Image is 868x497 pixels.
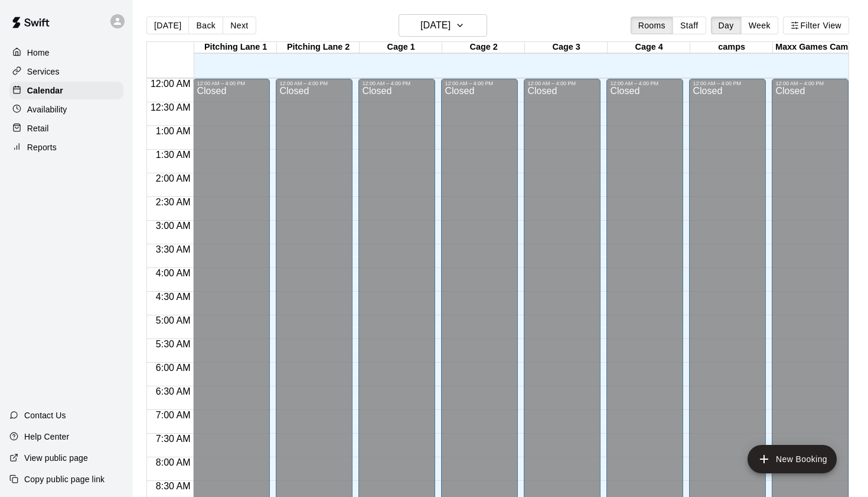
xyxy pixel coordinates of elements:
span: 4:00 AM [153,268,194,278]
div: 12:00 AM – 4:00 PM [362,80,432,86]
button: Back [188,17,223,34]
div: 12:00 AM – 4:00 PM [693,80,762,86]
span: 2:30 AM [153,197,194,207]
button: Staff [673,17,706,34]
p: Contact Us [24,409,66,421]
span: 7:30 AM [153,434,194,444]
span: 2:00 AM [153,173,194,183]
p: Help Center [24,431,69,443]
button: Day [711,17,742,34]
button: Next [223,17,256,34]
div: 12:00 AM – 4:00 PM [279,80,349,86]
div: Cage 1 [360,42,442,53]
div: 12:00 AM – 4:00 PM [610,80,680,86]
p: Home [27,47,50,59]
span: 4:30 AM [153,292,194,302]
p: Calendar [27,85,63,96]
span: 8:00 AM [153,457,194,467]
div: Maxx Games Camp [773,42,856,53]
div: 12:00 AM – 4:00 PM [527,80,597,86]
button: [DATE] [399,14,487,37]
span: 3:30 AM [153,244,194,254]
span: 5:30 AM [153,339,194,349]
p: Copy public page link [24,473,105,485]
span: 8:30 AM [153,481,194,491]
div: 12:00 AM – 4:00 PM [445,80,514,86]
span: 12:30 AM [148,102,194,112]
a: Reports [9,138,123,156]
span: 1:30 AM [153,150,194,160]
button: [DATE] [146,17,189,34]
div: Cage 4 [608,42,690,53]
p: Retail [27,122,49,134]
a: Home [9,44,123,62]
button: Week [741,17,778,34]
div: Pitching Lane 2 [277,42,360,53]
span: 5:00 AM [153,315,194,325]
button: Filter View [783,17,849,34]
span: 6:30 AM [153,386,194,396]
a: Availability [9,101,123,118]
span: 7:00 AM [153,410,194,420]
a: Calendar [9,82,123,99]
a: Services [9,63,123,80]
h6: [DATE] [420,17,451,34]
div: camps [690,42,773,53]
div: 12:00 AM – 4:00 PM [197,80,266,86]
p: Services [27,66,60,78]
div: Cage 3 [525,42,608,53]
span: 6:00 AM [153,363,194,373]
p: Reports [27,141,57,153]
div: Pitching Lane 1 [194,42,277,53]
a: Retail [9,120,123,137]
button: Rooms [631,17,673,34]
div: Cage 2 [442,42,525,53]
button: add [748,445,837,473]
span: 3:00 AM [153,221,194,231]
div: 12:00 AM – 4:00 PM [775,80,845,86]
span: 1:00 AM [153,126,194,136]
span: 12:00 AM [148,79,194,89]
p: Availability [27,104,67,115]
p: View public page [24,452,88,464]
